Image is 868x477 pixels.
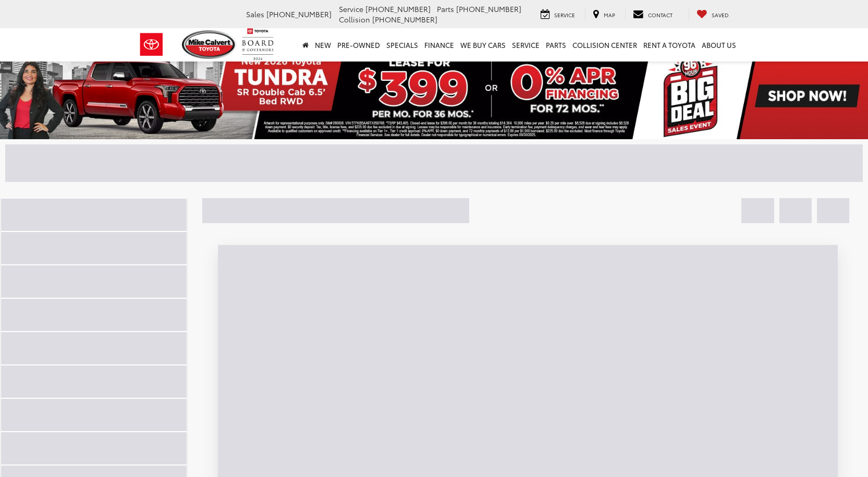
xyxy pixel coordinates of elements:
[339,4,363,14] span: Service
[585,9,623,20] a: Map
[266,9,332,19] span: [PHONE_NUMBER]
[689,9,737,20] a: My Saved Vehicles
[569,28,640,62] a: Collision Center
[132,28,171,62] img: Toyota
[334,28,383,62] a: Pre-Owned
[182,30,237,59] img: Mike Calvert Toyota
[648,11,673,19] span: Contact
[533,9,583,20] a: Service
[712,11,729,19] span: Saved
[372,14,437,25] span: [PHONE_NUMBER]
[421,28,457,62] a: Finance
[543,28,569,62] a: Parts
[509,28,543,62] a: Service
[625,9,680,20] a: Contact
[604,11,615,19] span: Map
[554,11,575,19] span: Service
[457,28,509,62] a: WE BUY CARS
[339,14,370,25] span: Collision
[312,28,334,62] a: New
[699,28,739,62] a: About Us
[246,9,264,19] span: Sales
[640,28,699,62] a: Rent a Toyota
[456,4,521,14] span: [PHONE_NUMBER]
[437,4,454,14] span: Parts
[299,28,312,62] a: Home
[365,4,431,14] span: [PHONE_NUMBER]
[383,28,421,62] a: Specials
